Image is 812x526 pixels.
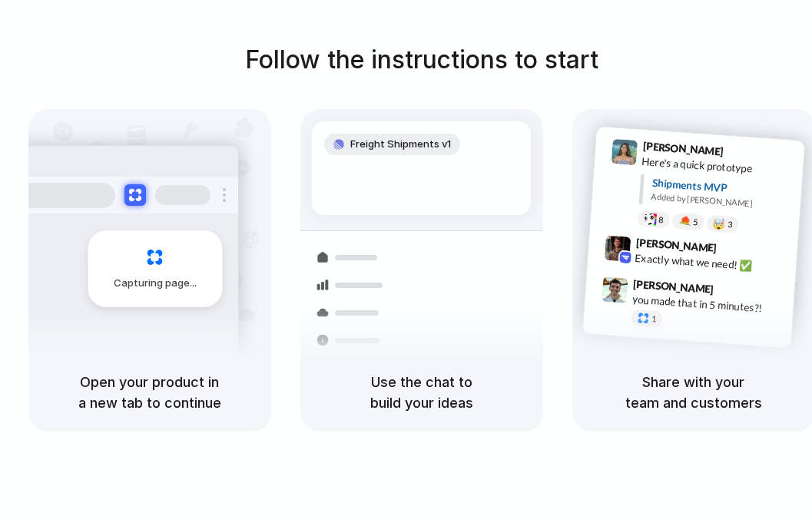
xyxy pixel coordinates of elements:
span: Capturing page [114,276,199,291]
h5: Share with your team and customers [591,372,797,413]
span: 5 [692,218,698,227]
div: Here's a quick prototype [641,154,794,180]
h1: Follow the instructions to start [245,41,598,78]
span: 3 [727,220,732,229]
span: 8 [658,216,663,224]
span: 9:42 AM [721,242,752,260]
span: [PERSON_NAME] [642,137,724,160]
div: Exactly what we need! ✅ [635,250,788,276]
span: 1 [651,315,656,323]
div: you made that in 5 minutes?! [631,291,785,317]
div: 🤯 [712,218,725,230]
h5: Open your product in a new tab to continue [47,372,253,413]
span: [PERSON_NAME] [635,234,717,256]
div: Shipments MVP [651,175,794,200]
div: Added by [PERSON_NAME] [651,190,792,213]
h5: Use the chat to build your ideas [319,372,525,413]
span: [PERSON_NAME] [632,276,714,298]
span: Freight Shipments v1 [350,137,451,152]
span: 9:47 AM [718,283,750,301]
span: 9:41 AM [727,145,759,164]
